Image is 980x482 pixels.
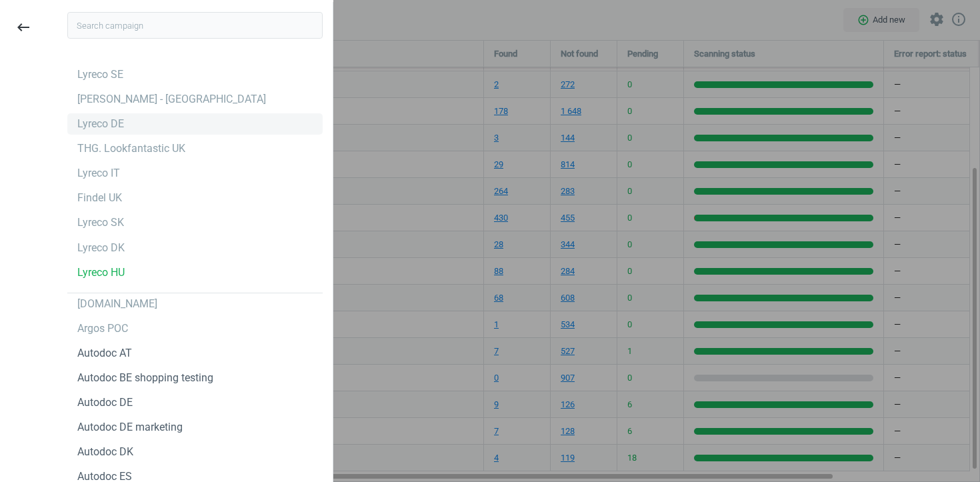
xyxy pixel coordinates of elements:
input: Search campaign [67,12,323,39]
div: Lyreco HU [77,265,125,280]
div: Autodoc DK [77,445,133,459]
div: Lyreco DK [77,241,125,255]
div: [DOMAIN_NAME] [77,297,157,311]
i: keyboard_backspace [15,19,31,35]
button: keyboard_backspace [8,12,39,43]
div: THG. Lookfantastic UK [77,141,185,156]
div: Argos POC [77,321,128,336]
div: Autodoc BE shopping testing [77,371,213,385]
div: Autodoc DE marketing [77,420,183,435]
div: Lyreco SK [77,215,124,230]
div: Findel UK [77,191,122,205]
div: Lyreco DE [77,117,124,131]
div: Lyreco IT [77,166,120,181]
div: Autodoc DE [77,395,133,410]
div: [PERSON_NAME] - [GEOGRAPHIC_DATA] [77,92,266,107]
div: Autodoc AT [77,346,132,361]
div: Lyreco SE [77,67,123,82]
